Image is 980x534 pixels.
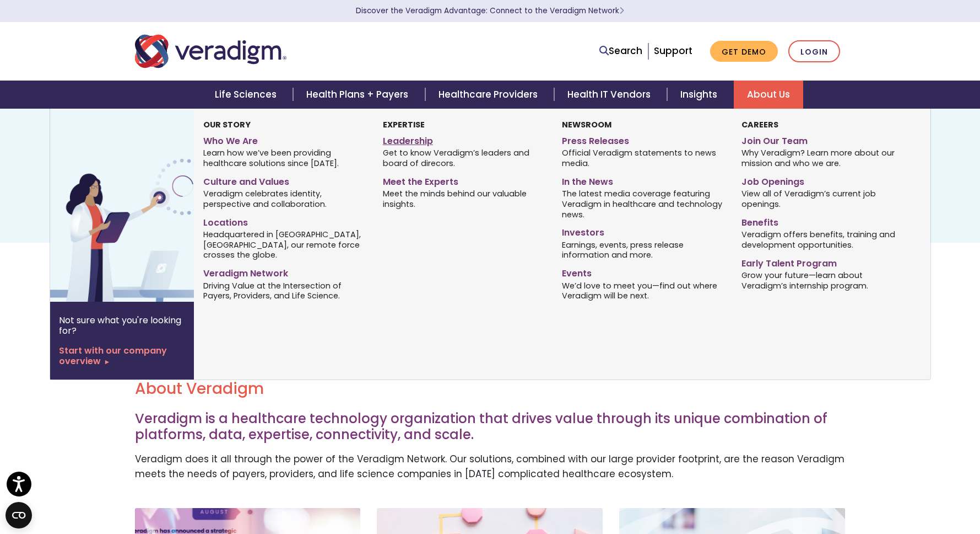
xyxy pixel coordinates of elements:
p: Not sure what you're looking for? [59,315,185,336]
span: Learn More [619,6,624,16]
span: Driving Value at the Intersection of Payers, Providers, and Life Science. [203,280,366,301]
strong: Our Story [203,119,251,130]
strong: Careers [741,119,778,130]
a: Job Openings [741,172,904,188]
span: View all of Veradigm’s current job openings. [741,188,904,210]
span: Veradigm offers benefits, training and development opportunities. [741,228,904,250]
a: Discover the Veradigm Advantage: Connect to the Veradigm NetworkLearn More [356,6,624,16]
strong: Expertise [383,119,425,130]
a: About Us [734,81,803,109]
a: Veradigm Network [203,264,366,280]
span: Grow your future—learn about Veradigm’s internship program. [741,269,904,291]
span: The latest media coverage featuring Veradigm in healthcare and technology news. [562,188,724,220]
img: Veradigm logo [135,33,286,70]
span: Official Veradigm statements to news media. [562,147,724,169]
a: Login [788,40,840,63]
a: Health IT Vendors [554,81,667,109]
button: Open CMP widget [6,502,32,528]
span: Learn how we’ve been providing healthcare solutions since [DATE]. [203,147,366,169]
a: Start with our company overview [59,345,185,366]
a: In the News [562,172,724,188]
a: Press Releases [562,131,724,147]
a: Insights [667,81,734,109]
a: Events [562,264,724,280]
a: Benefits [741,213,904,229]
h3: Veradigm is a healthcare technology organization that drives value through its unique combination... [135,411,846,443]
p: Veradigm does it all through the power of the Veradigm Network. Our solutions, combined with our ... [135,452,846,482]
a: Health Plans + Payers [293,81,425,109]
a: Healthcare Providers [425,81,554,109]
a: Search [599,44,642,58]
strong: Newsroom [562,119,611,130]
a: Investors [562,223,724,239]
span: We’d love to meet you—find out where Veradigm will be next. [562,280,724,301]
a: Get Demo [710,41,778,62]
a: Join Our Team [741,131,904,147]
a: Culture and Values [203,172,366,188]
a: Meet the Experts [383,172,545,188]
a: Who We Are [203,131,366,147]
a: Early Talent Program [741,254,904,270]
span: Meet the minds behind our valuable insights. [383,188,545,210]
img: Vector image of Veradigm’s Story [50,109,228,302]
a: Support [654,44,692,57]
a: Life Sciences [202,81,293,109]
a: Leadership [383,131,545,147]
span: Veradigm celebrates identity, perspective and collaboration. [203,188,366,210]
span: Get to know Veradigm’s leaders and board of direcors. [383,147,545,169]
iframe: Drift Chat Widget [768,455,967,521]
h2: About Veradigm [135,380,846,398]
span: Why Veradigm? Learn more about our mission and who we are. [741,147,904,169]
span: Earnings, events, press release information and more. [562,239,724,260]
span: Headquartered in [GEOGRAPHIC_DATA], [GEOGRAPHIC_DATA], our remote force crosses the globe. [203,228,366,260]
a: Locations [203,213,366,229]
